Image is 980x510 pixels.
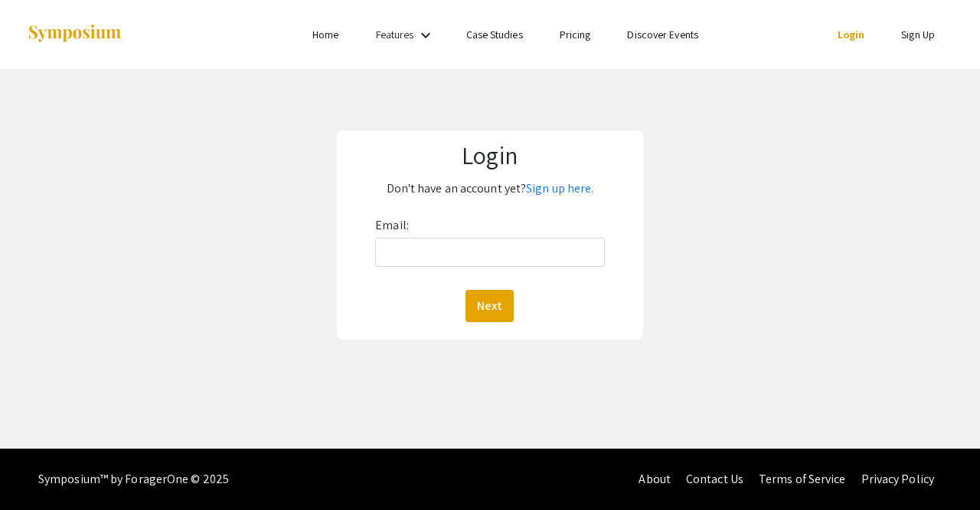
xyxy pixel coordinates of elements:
a: Terms of Service [759,471,846,487]
div: Symposium™ by ForagerOne © 2025 [38,449,229,510]
label: Email: [375,213,409,238]
a: Pricing [560,28,591,41]
mat-icon: Expand Features list [416,26,435,44]
button: Next [465,290,514,322]
img: Symposium by ForagerOne [27,24,122,44]
a: Sign up here. [526,180,593,196]
a: Discover Events [627,28,698,41]
p: Don't have an account yet? [347,176,633,201]
a: Case Studies [466,28,523,41]
a: About [639,471,671,487]
a: Home [312,28,338,41]
h1: Login [347,140,633,169]
a: Features [376,28,414,41]
a: Contact Us [686,471,743,487]
a: Login [838,28,865,41]
a: Privacy Policy [861,471,934,487]
a: Sign Up [901,28,935,41]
